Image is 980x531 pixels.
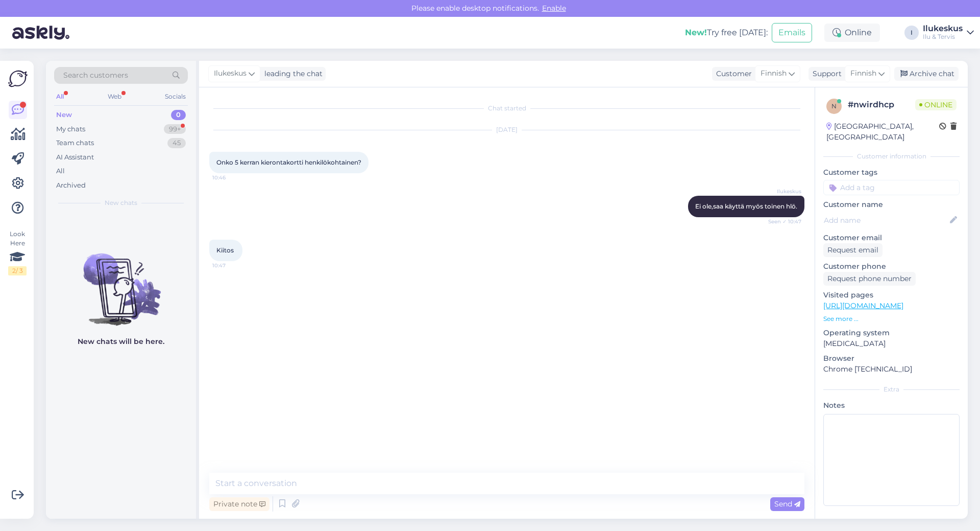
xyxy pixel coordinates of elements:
[826,121,939,143] div: [GEOGRAPHIC_DATA], [GEOGRAPHIC_DATA]
[823,301,903,310] a: [URL][DOMAIN_NAME]
[56,124,85,134] div: My chats
[171,110,186,120] div: 0
[823,167,960,178] p: Customer tags
[831,102,837,110] span: n
[54,90,66,103] div: All
[56,110,72,120] div: New
[772,23,812,42] button: Emails
[823,328,960,338] p: Operating system
[823,272,916,286] div: Request phone number
[56,152,94,163] div: AI Assistant
[214,68,247,79] span: Ilukeskus
[695,202,797,210] span: Ei ole,saa käyttä myös toinen hlö.
[823,152,960,161] div: Customer information
[823,243,883,257] div: Request email
[8,266,27,275] div: 2 / 3
[216,158,361,166] span: Onko 5 kerran kierontakortti henkilökohtainen?
[163,90,188,103] div: Socials
[823,353,960,364] p: Browser
[823,290,960,301] p: Visited pages
[823,338,960,349] p: [MEDICAL_DATA]
[824,215,948,226] input: Add name
[763,188,801,195] span: Ilukeskus
[823,385,960,394] div: Extra
[848,99,915,111] div: # nwirdhcp
[923,25,974,41] a: IlukeskusIlu & Tervis
[915,99,957,110] span: Online
[8,229,27,275] div: Look Here
[63,70,128,81] span: Search customers
[823,261,960,272] p: Customer phone
[761,68,787,79] span: Finnish
[763,218,801,225] span: Seen ✓ 10:47
[56,138,94,148] div: Team chats
[106,90,124,103] div: Web
[823,199,960,210] p: Customer name
[78,336,164,347] p: New chats will be here.
[260,68,323,79] div: leading the chat
[212,174,251,181] span: 10:46
[823,364,960,375] p: Chrome [TECHNICAL_ID]
[850,68,876,79] span: Finnish
[923,33,963,41] div: Ilu & Tervis
[209,125,804,134] div: [DATE]
[8,69,28,88] img: Askly Logo
[823,314,960,324] p: See more ...
[216,246,234,254] span: Kiitos
[539,4,569,13] span: Enable
[56,166,65,176] div: All
[164,124,186,134] div: 99+
[105,198,137,207] span: New chats
[46,235,196,327] img: No chats
[824,24,880,42] div: Online
[774,499,800,509] span: Send
[685,27,768,39] div: Try free [DATE]:
[823,180,960,195] input: Add a tag
[712,68,752,79] div: Customer
[56,180,86,191] div: Archived
[923,25,963,33] div: Ilukeskus
[823,233,960,243] p: Customer email
[212,262,251,269] span: 10:47
[209,104,804,113] div: Chat started
[904,26,919,40] div: I
[685,28,707,37] b: New!
[894,67,959,81] div: Archive chat
[209,497,269,511] div: Private note
[823,400,960,411] p: Notes
[808,68,842,79] div: Support
[167,138,186,148] div: 45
